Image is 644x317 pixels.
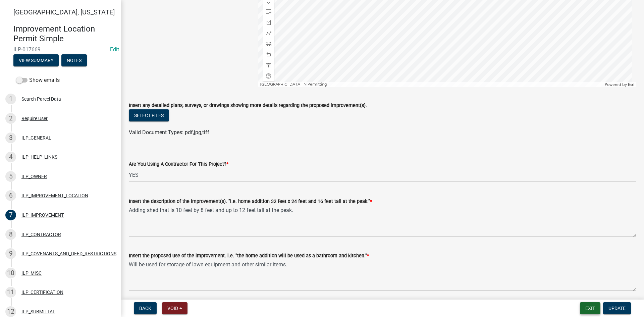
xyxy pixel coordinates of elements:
label: Show emails [16,76,60,84]
div: 4 [5,152,16,162]
div: 7 [5,210,16,220]
label: Insert the proposed use of the improvement. i.e. "the home addition will be used as a bathroom an... [129,254,369,258]
div: 8 [5,229,16,240]
span: ILP-017669 [13,46,107,53]
div: 5 [5,171,16,182]
button: Void [162,302,187,314]
wm-modal-confirm: Edit Application Number [110,46,119,53]
button: Update [603,302,631,314]
div: ILP_GENERAL [21,136,51,140]
div: ILP_OWNER [21,174,47,179]
div: ILP_CONTRACTOR [21,232,61,237]
div: ILP_HELP_LINKS [21,155,57,159]
div: 1 [5,94,16,104]
div: ILP_SUBMITTAL [21,309,55,314]
span: [GEOGRAPHIC_DATA], [US_STATE] [13,8,115,16]
button: Exit [580,302,600,314]
div: 9 [5,248,16,259]
label: Insert the description of the improvement(s). "i.e. home addition 32 feet x 24 feet and 16 feet t... [129,199,372,204]
a: Esri [628,82,634,87]
div: 12 [5,306,16,317]
div: 10 [5,268,16,278]
div: [GEOGRAPHIC_DATA] IN Permitting [258,82,603,87]
div: 6 [5,190,16,201]
div: Powered by [603,82,636,87]
button: Select files [129,109,169,121]
wm-modal-confirm: Notes [61,58,87,63]
div: ILP_IMPROVEMENT [21,213,64,217]
h4: Improvement Location Permit Simple [13,24,115,44]
label: Insert any detailed plans, surveys, or drawings showing more details regarding the proposed impro... [129,103,367,108]
span: Back [139,306,151,311]
div: ILP_CERTIFICATION [21,290,63,295]
button: Back [134,302,157,314]
div: 11 [5,287,16,298]
div: ILP_IMPROVEMENT_LOCATION [21,193,88,198]
div: Require User [21,116,48,121]
div: 3 [5,133,16,143]
span: Void [167,306,178,311]
span: Valid Document Types: pdf,jpg,tiff [129,129,209,136]
div: 2 [5,113,16,124]
a: Edit [110,46,119,53]
div: Search Parcel Data [21,97,61,101]
button: View Summary [13,54,59,66]
button: Notes [61,54,87,66]
span: Update [608,306,626,311]
div: ILP_MISC [21,271,42,275]
div: ILP_COVENANTS_AND_DEED_RESTRICTIONS [21,251,116,256]
label: Are You Using A Contractor For This Project? [129,162,228,167]
wm-modal-confirm: Summary [13,58,59,63]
